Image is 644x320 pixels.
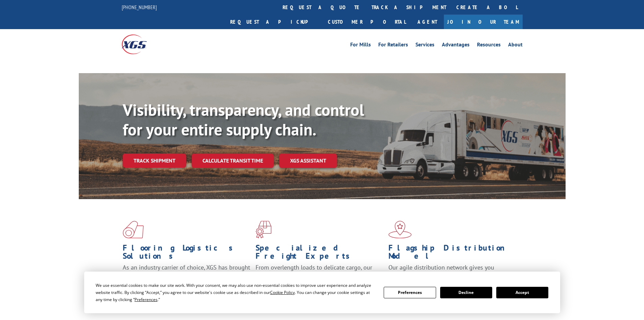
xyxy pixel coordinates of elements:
img: xgs-icon-total-supply-chain-intelligence-red [123,221,144,238]
a: Services [415,42,434,49]
p: From overlength loads to delicate cargo, our experienced staff knows the best way to move your fr... [256,263,383,294]
h1: Flagship Distribution Model [388,244,516,263]
button: Decline [440,287,492,298]
h1: Flooring Logistics Solutions [123,244,251,263]
a: About [508,42,523,49]
a: For Retailers [378,42,408,49]
a: XGS ASSISTANT [279,153,337,168]
a: Join Our Team [444,15,523,29]
a: Customer Portal [323,15,411,29]
a: [PHONE_NUMBER] [122,4,157,10]
span: Cookie Policy [270,290,295,295]
a: Advantages [442,42,470,49]
h1: Specialized Freight Experts [256,244,383,263]
a: Track shipment [123,153,186,168]
span: Preferences [135,297,158,302]
b: Visibility, transparency, and control for your entire supply chain. [123,99,364,140]
a: Request a pickup [225,15,323,29]
a: Agent [411,15,444,29]
div: We use essential cookies to make our site work. With your consent, we may also use non-essential ... [96,282,376,303]
span: As an industry carrier of choice, XGS has brought innovation and dedication to flooring logistics... [123,263,250,287]
img: xgs-icon-focused-on-flooring-red [256,221,271,238]
img: xgs-icon-flagship-distribution-model-red [388,221,412,238]
button: Preferences [384,287,436,298]
button: Accept [496,287,548,298]
div: Cookie Consent Prompt [84,272,560,313]
span: Our agile distribution network gives you nationwide inventory management on demand. [388,263,513,279]
a: Resources [477,42,501,49]
a: Calculate transit time [192,153,274,168]
a: For Mills [350,42,371,49]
